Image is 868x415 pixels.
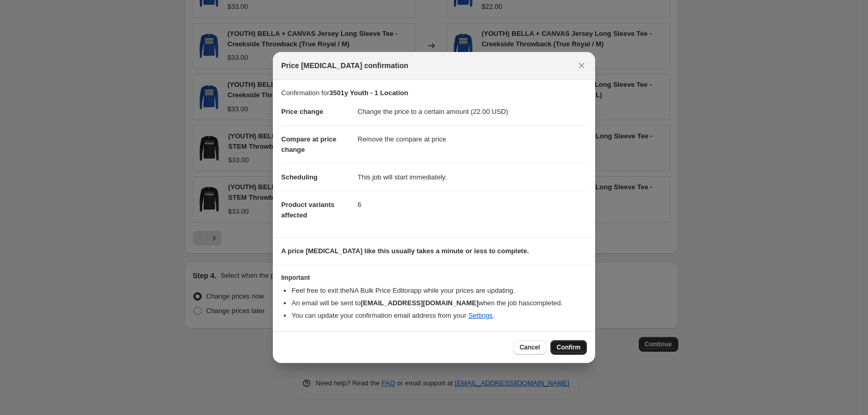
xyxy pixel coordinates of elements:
[281,88,587,98] p: Confirmation for
[292,298,587,308] li: An email will be sent to when the job has completed .
[550,340,587,355] button: Confirm
[358,163,587,191] dd: This job will start immediately.
[358,191,587,218] dd: 6
[281,60,409,71] span: Price [MEDICAL_DATA] confirmation
[281,247,529,255] b: A price [MEDICAL_DATA] like this usually takes a minute or less to complete.
[281,201,335,219] span: Product variants affected
[361,299,479,307] b: [EMAIL_ADDRESS][DOMAIN_NAME]
[292,286,587,296] li: Feel free to exit the NA Bulk Price Editor app while your prices are updating.
[281,274,587,282] h3: Important
[468,312,493,319] a: Settings
[514,340,546,355] button: Cancel
[281,135,336,153] span: Compare at price change
[292,310,587,321] li: You can update your confirmation email address from your .
[358,98,587,125] dd: Change the price to a certain amount (22.00 USD)
[281,108,323,115] span: Price change
[329,89,408,97] b: 3501y Youth - 1 Location
[520,343,540,352] span: Cancel
[281,173,318,181] span: Scheduling
[358,125,587,153] dd: Remove the compare at price
[574,58,589,73] button: Close
[557,343,581,352] span: Confirm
